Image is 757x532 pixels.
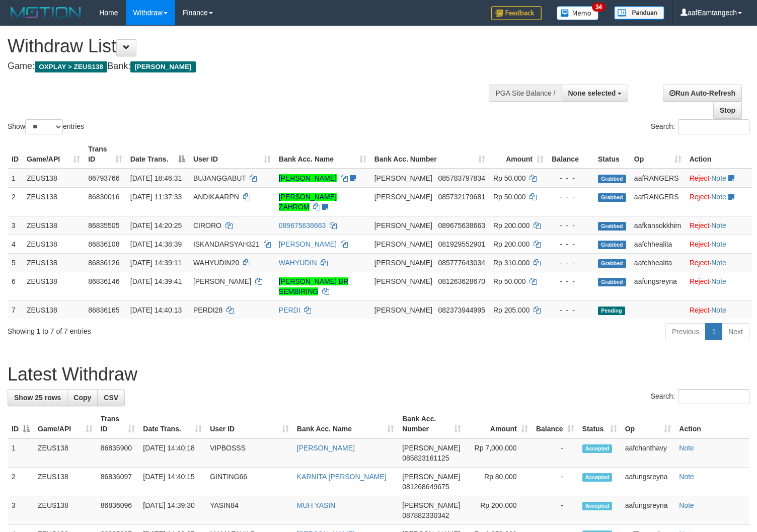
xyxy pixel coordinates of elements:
th: Action [686,140,752,169]
span: [PERSON_NAME] [374,174,432,182]
td: 2 [8,468,34,496]
a: Note [711,221,726,230]
div: - - - [552,239,590,249]
span: [PERSON_NAME] [374,306,432,314]
a: WAHYUDIN [279,259,317,267]
a: Previous [665,323,706,340]
td: Rp 80,000 [465,468,532,496]
td: ZEUS138 [23,169,84,188]
td: 6 [8,272,23,300]
a: Reject [690,174,710,182]
a: [PERSON_NAME] ZAHROM [279,193,337,211]
td: 1 [8,169,23,188]
a: Reject [690,259,710,267]
td: 1 [8,438,34,468]
td: Rp 7,000,000 [465,438,532,468]
td: aafchhealita [630,253,686,272]
span: Copy 081268649675 to clipboard [402,483,449,491]
span: None selected [568,89,616,97]
td: aafungsreyna [621,496,675,525]
span: Grabbed [598,222,626,231]
span: Accepted [582,444,613,453]
span: CIRORO [193,221,221,230]
span: Copy 085732179681 to clipboard [438,193,485,201]
th: Amount: activate to sort column ascending [465,410,532,438]
a: Copy [67,389,98,406]
td: aafkansokkhim [630,216,686,235]
span: [DATE] 14:38:39 [130,240,182,248]
td: · [686,169,752,188]
span: Rp 50.000 [493,174,526,182]
a: Note [711,277,726,285]
span: [DATE] 14:20:25 [130,221,182,230]
div: - - - [552,173,590,183]
span: [DATE] 14:40:13 [130,306,182,314]
a: 1 [705,323,722,340]
td: 86836097 [97,468,139,496]
a: [PERSON_NAME] [279,174,337,182]
div: PGA Site Balance / [489,85,561,102]
span: Rp 200.000 [493,221,529,230]
td: 3 [8,496,34,525]
th: Balance: activate to sort column ascending [532,410,578,438]
img: Feedback.jpg [491,6,542,20]
span: Copy 085783797834 to clipboard [438,174,485,182]
span: [PERSON_NAME] [193,277,251,285]
a: Note [711,240,726,248]
span: 86830016 [88,193,119,201]
div: - - - [552,258,590,268]
td: ZEUS138 [23,300,84,319]
a: Note [711,259,726,267]
th: Bank Acc. Number: activate to sort column ascending [398,410,465,438]
span: OXPLAY > ZEUS138 [35,61,107,72]
a: 089675638663 [279,221,326,230]
div: - - - [552,192,590,202]
td: · [686,187,752,216]
th: Bank Acc. Name: activate to sort column ascending [293,410,398,438]
span: Pending [598,307,625,315]
span: 86793766 [88,174,119,182]
span: Rp 200.000 [493,240,529,248]
th: ID [8,140,23,169]
td: aafungsreyna [630,272,686,300]
a: Reject [690,240,710,248]
h1: Withdraw List [8,36,495,56]
div: - - - [552,305,590,315]
th: Balance [548,140,594,169]
label: Show entries [8,119,84,134]
th: Op: activate to sort column ascending [621,410,675,438]
a: [PERSON_NAME] BR SEMBIRING [279,277,348,295]
img: Button%20Memo.svg [557,6,599,20]
td: aafchanthavy [621,438,675,468]
td: aafRANGERS [630,187,686,216]
span: ISKANDARSYAH321 [193,240,260,248]
div: Showing 1 to 7 of 7 entries [8,322,308,336]
span: Copy 081929552901 to clipboard [438,240,485,248]
span: Grabbed [598,278,626,286]
th: Date Trans.: activate to sort column descending [126,140,189,169]
a: Reject [690,221,710,230]
a: Show 25 rows [8,389,67,406]
a: MUH YASIN [297,501,336,509]
span: [PERSON_NAME] [374,277,432,285]
a: Note [711,174,726,182]
td: 3 [8,216,23,235]
a: Run Auto-Refresh [663,85,742,102]
td: aafchhealita [630,235,686,253]
span: Copy [73,394,91,402]
th: User ID: activate to sort column ascending [189,140,275,169]
span: CSV [104,394,118,402]
span: [PERSON_NAME] [130,61,195,72]
span: [PERSON_NAME] [374,259,432,267]
td: aafungsreyna [621,468,675,496]
span: [DATE] 14:39:11 [130,259,182,267]
span: Grabbed [598,259,626,268]
span: [DATE] 18:46:31 [130,174,182,182]
td: ZEUS138 [23,216,84,235]
th: Status: activate to sort column ascending [578,410,621,438]
select: Showentries [25,119,63,134]
td: [DATE] 14:39:30 [139,496,206,525]
a: Reject [690,193,710,201]
div: - - - [552,220,590,231]
span: Rp 205.000 [493,306,529,314]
